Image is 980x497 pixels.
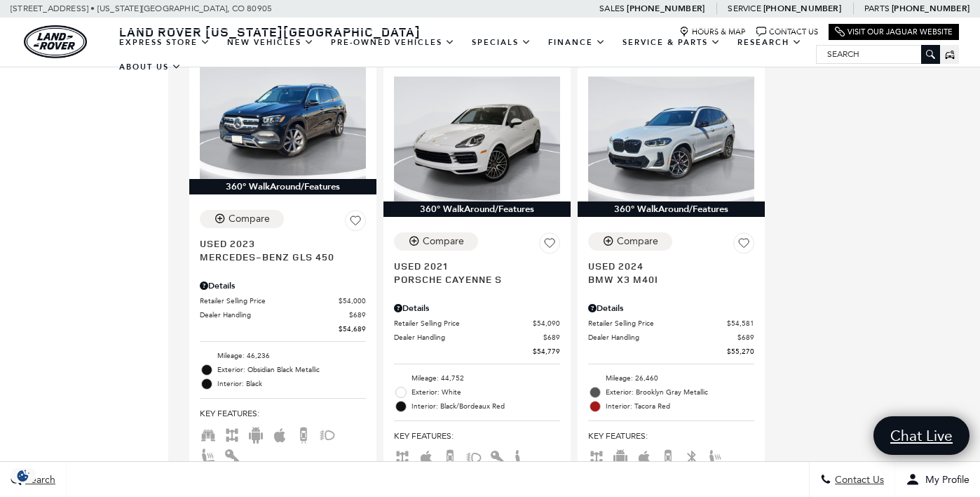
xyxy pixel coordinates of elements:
span: Service [728,4,761,13]
a: About Us [111,55,190,79]
a: Visit Our Jaguar Website [835,27,953,37]
span: Heated Seats [707,451,724,461]
a: Chat Live [873,416,969,455]
a: Finance [540,30,614,55]
span: Exterior: White [411,385,560,399]
span: Retailer Selling Price [200,296,339,306]
a: Research [729,30,810,55]
a: Pre-Owned Vehicles [322,30,463,55]
a: Service & Parts [614,30,729,55]
div: Pricing Details - BMW X3 M40i [588,302,754,314]
span: Sales [599,4,625,13]
button: Open user profile menu [895,462,980,497]
div: 360° WalkAround/Features [578,201,765,217]
span: $54,000 [339,296,366,306]
span: BMW X3 M40i [588,272,744,286]
span: Android Auto [247,429,264,439]
span: Exterior: Obsidian Black Metallic [217,363,366,377]
span: Backup Camera [295,429,312,439]
span: Leather Seats [513,451,530,461]
span: $54,581 [727,318,754,329]
span: AWD [588,451,605,461]
img: Land Rover [24,25,87,58]
span: Third Row Seats [200,429,217,439]
div: Pricing Details - Mercedes-Benz GLS 450 [200,279,366,292]
div: Pricing Details - Porsche Cayenne S [394,302,560,314]
span: AWD [224,429,240,439]
a: Used 2023Mercedes-Benz GLS 450 [200,237,366,263]
span: $689 [349,310,366,320]
span: Android Auto [612,451,629,461]
button: Save Vehicle [539,232,560,259]
div: Compare [229,213,270,225]
a: Land Rover [US_STATE][GEOGRAPHIC_DATA] [111,23,429,40]
span: Bluetooth [683,451,700,461]
span: Chat Live [883,426,960,445]
span: Parts [864,4,890,13]
span: Apple Car-Play [418,451,435,461]
span: Used 2024 [588,259,744,272]
span: Used 2021 [394,259,550,272]
a: Contact Us [756,27,818,37]
section: Click to Open Cookie Consent Modal [7,468,39,483]
span: Dealer Handling [200,310,349,320]
span: Apple Car-Play [271,429,288,439]
img: 2024 BMW X3 M40i [588,77,754,201]
span: Retailer Selling Price [588,318,727,329]
span: Key Features : [200,406,366,421]
button: Compare Vehicle [588,232,672,251]
span: Keyless Entry [224,450,240,460]
a: $55,270 [588,346,754,357]
a: [PHONE_NUMBER] [892,3,969,14]
span: Interior: Black/Bordeaux Red [411,399,560,413]
img: 2021 Porsche Cayenne S [394,77,560,201]
a: $54,689 [200,324,366,334]
span: Backup Camera [442,451,458,461]
span: Interior: Tacora Red [606,399,754,413]
div: Compare [617,235,658,248]
div: 360° WalkAround/Features [383,201,571,217]
div: 360° WalkAround/Features [189,179,376,194]
li: Mileage: 26,460 [588,371,754,385]
a: Dealer Handling $689 [588,332,754,343]
a: Dealer Handling $689 [394,332,560,343]
span: Retailer Selling Price [394,318,533,329]
span: Porsche Cayenne S [394,272,550,286]
img: Opt-Out Icon [7,468,39,483]
a: $54,779 [394,346,560,357]
a: [PHONE_NUMBER] [627,3,705,14]
span: Key Features : [394,428,560,444]
span: Contact Us [831,474,884,486]
span: My Profile [920,474,969,486]
a: Retailer Selling Price $54,000 [200,296,366,306]
span: Heated Seats [200,450,217,460]
span: Apple Car-Play [636,451,653,461]
span: $54,779 [533,346,560,357]
span: Key Features : [588,428,754,444]
a: EXPRESS STORE [111,30,219,55]
span: Interior: Black [217,377,366,391]
span: Dealer Handling [394,332,543,343]
span: $689 [737,332,754,343]
a: Retailer Selling Price $54,581 [588,318,754,329]
a: New Vehicles [219,30,322,55]
li: Mileage: 46,236 [200,349,366,363]
span: Dealer Handling [588,332,737,343]
span: $55,270 [727,346,754,357]
button: Compare Vehicle [394,232,478,251]
span: $54,090 [533,318,560,329]
a: land-rover [24,25,87,58]
a: Specials [463,30,540,55]
a: Retailer Selling Price $54,090 [394,318,560,329]
span: Keyless Entry [489,451,506,461]
button: Save Vehicle [733,232,754,259]
span: Used 2023 [200,237,355,250]
span: Fog Lights [319,429,336,439]
span: AWD [394,451,411,461]
button: Compare Vehicle [200,210,284,228]
a: [STREET_ADDRESS] • [US_STATE][GEOGRAPHIC_DATA], CO 80905 [11,4,272,13]
a: Used 2021Porsche Cayenne S [394,259,560,286]
span: Backup Camera [660,451,676,461]
a: Dealer Handling $689 [200,310,366,320]
span: $689 [543,332,560,343]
